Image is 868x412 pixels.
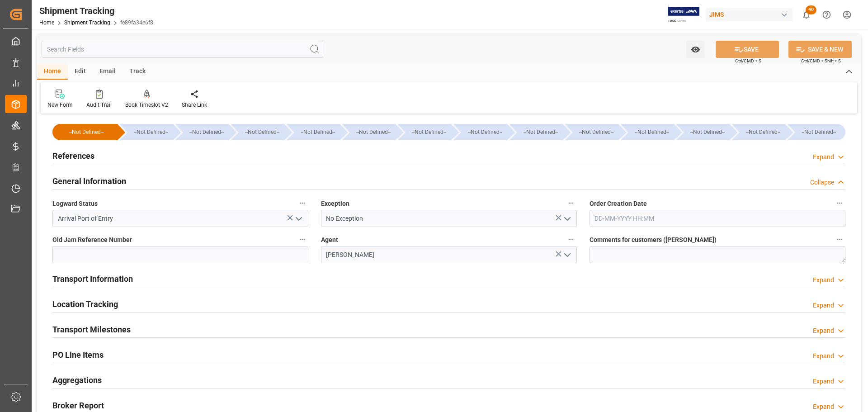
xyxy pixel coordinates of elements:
[813,275,834,285] div: Expand
[398,124,451,140] div: --Not Defined--
[52,323,131,336] h2: Transport Milestones
[565,124,618,140] div: --Not Defined--
[509,124,563,140] div: --Not Defined--
[788,41,852,58] button: SAVE & NEW
[52,150,94,162] h2: References
[52,399,104,412] h2: Broker Report
[590,210,845,227] input: DD-MM-YYYY HH:MM
[39,4,153,18] div: Shipment Tracking
[813,351,834,361] div: Expand
[706,6,796,23] button: JIMS
[52,175,126,187] h2: General Information
[321,210,577,227] input: Type to search/select
[129,124,173,140] div: --Not Defined--
[453,124,507,140] div: --Not Defined--
[39,19,54,26] a: Home
[37,64,68,80] div: Home
[52,235,132,245] span: Old Jam Reference Number
[806,5,816,14] span: 40
[716,41,779,58] button: SAVE
[52,374,102,386] h2: Aggregations
[182,101,207,109] div: Share Link
[52,124,118,140] div: --Not Defined--
[590,199,647,208] span: Order Creation Date
[816,5,837,25] button: Help Center
[621,124,674,140] div: --Not Defined--
[175,124,229,140] div: --Not Defined--
[52,210,308,227] input: Type to search/select
[321,199,349,208] span: Exception
[287,124,340,140] div: --Not Defined--
[810,178,834,187] div: Collapse
[813,301,834,310] div: Expand
[676,124,730,140] div: --Not Defined--
[560,212,573,226] button: open menu
[813,402,834,412] div: Expand
[706,8,793,21] div: JIMS
[565,233,577,245] button: Agent
[630,124,674,140] div: --Not Defined--
[560,248,573,262] button: open menu
[685,124,730,140] div: --Not Defined--
[120,124,173,140] div: --Not Defined--
[813,326,834,336] div: Expand
[735,57,761,64] span: Ctrl/CMD + S
[574,124,618,140] div: --Not Defined--
[342,124,396,140] div: --Not Defined--
[297,233,308,245] button: Old Jam Reference Number
[813,152,834,162] div: Expand
[297,197,308,209] button: Logward Status
[125,101,168,109] div: Book Timeslot V2
[565,197,577,209] button: Exception
[231,124,284,140] div: --Not Defined--
[184,124,229,140] div: --Not Defined--
[296,124,340,140] div: --Not Defined--
[52,298,118,310] h2: Location Tracking
[93,64,123,80] div: Email
[834,233,845,245] button: Comments for customers ([PERSON_NAME])
[351,124,396,140] div: --Not Defined--
[291,212,305,226] button: open menu
[462,124,507,140] div: --Not Defined--
[47,101,73,109] div: New Form
[407,124,451,140] div: --Not Defined--
[52,199,98,208] span: Logward Status
[732,124,785,140] div: --Not Defined--
[123,64,152,80] div: Track
[797,124,841,140] div: --Not Defined--
[321,235,338,245] span: Agent
[240,124,284,140] div: --Not Defined--
[61,124,111,140] div: --Not Defined--
[668,7,699,23] img: Exertis%20JAM%20-%20Email%20Logo.jpg_1722504956.jpg
[590,235,717,245] span: Comments for customers ([PERSON_NAME])
[42,41,323,58] input: Search Fields
[834,197,845,209] button: Order Creation Date
[813,377,834,386] div: Expand
[52,273,133,285] h2: Transport Information
[52,349,104,361] h2: PO Line Items
[68,64,93,80] div: Edit
[801,57,841,64] span: Ctrl/CMD + Shift + S
[788,124,845,140] div: --Not Defined--
[86,101,112,109] div: Audit Trail
[741,124,785,140] div: --Not Defined--
[796,5,816,25] button: show 40 new notifications
[686,41,705,58] button: open menu
[519,124,563,140] div: --Not Defined--
[64,19,110,26] a: Shipment Tracking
